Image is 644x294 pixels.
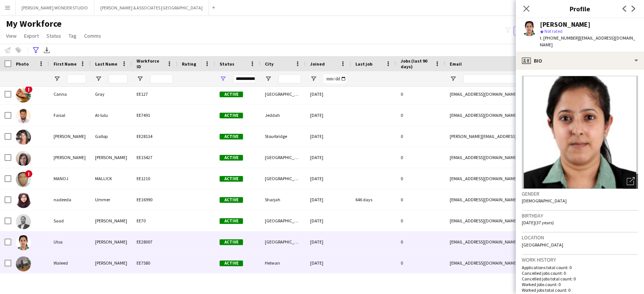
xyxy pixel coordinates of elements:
[132,84,177,104] div: EE127
[306,105,351,126] div: [DATE]
[540,21,590,28] div: [PERSON_NAME]
[522,198,567,204] span: [DEMOGRAPHIC_DATA]
[310,75,317,82] button: Open Filter Menu
[522,256,638,263] h3: Work history
[445,147,596,168] div: [EMAIL_ADDRESS][DOMAIN_NAME]
[220,134,243,139] span: Active
[396,231,445,252] div: 0
[260,231,306,252] div: [GEOGRAPHIC_DATA]
[445,210,596,231] div: [EMAIL_ADDRESS][DOMAIN_NAME]
[21,31,42,41] a: Export
[396,210,445,231] div: 0
[522,276,638,282] p: Cancelled jobs total count: 0
[522,265,638,270] p: Applications total count: 0
[16,235,31,250] img: Utsa Bhattacharya
[445,231,596,252] div: [EMAIL_ADDRESS][DOMAIN_NAME]
[355,61,372,67] span: Last job
[25,86,32,93] span: !
[522,76,638,189] img: Crew avatar or photo
[220,61,234,67] span: Status
[16,109,31,124] img: Faisal Al-lulu
[540,35,635,47] span: | [EMAIL_ADDRESS][DOMAIN_NAME]
[132,253,177,273] div: EE7580
[95,61,117,67] span: Last Name
[42,46,51,55] app-action-btn: Export XLSX
[49,168,91,189] div: MANOJ
[16,151,31,166] img: Louise Byrne
[522,190,638,197] h3: Gender
[91,210,132,231] div: [PERSON_NAME]
[324,74,346,83] input: Joined Filter Input
[16,61,29,67] span: Photo
[16,256,31,271] img: Waleed Mohammed
[220,218,243,224] span: Active
[220,239,243,245] span: Active
[306,147,351,168] div: [DATE]
[220,92,243,97] span: Active
[351,189,396,210] div: 646 days
[516,4,644,14] h3: Profile
[401,58,432,69] span: Jobs (last 90 days)
[137,58,164,69] span: Workforce ID
[91,105,132,126] div: Al-lulu
[91,147,132,168] div: [PERSON_NAME]
[396,168,445,189] div: 0
[220,260,243,266] span: Active
[522,212,638,219] h3: Birthday
[69,32,77,39] span: Tag
[220,197,243,203] span: Active
[522,287,638,293] p: Worked jobs total count: 0
[278,74,301,83] input: City Filter Input
[220,113,243,118] span: Active
[445,168,596,189] div: [EMAIL_ADDRESS][DOMAIN_NAME]
[91,126,132,147] div: Gallop
[445,105,596,126] div: [EMAIL_ADDRESS][DOMAIN_NAME]
[49,147,91,168] div: [PERSON_NAME]
[182,61,196,67] span: Rating
[43,31,64,41] a: Status
[94,0,209,15] button: [PERSON_NAME] & ASSOCIATES [GEOGRAPHIC_DATA]
[6,32,17,39] span: View
[396,189,445,210] div: 0
[306,210,351,231] div: [DATE]
[91,84,132,104] div: Gray
[463,74,592,83] input: Email Filter Input
[16,130,31,145] img: Laura Gallop
[260,147,306,168] div: [GEOGRAPHIC_DATA]
[132,168,177,189] div: EE1210
[260,210,306,231] div: [GEOGRAPHIC_DATA]
[95,75,102,82] button: Open Filter Menu
[132,126,177,147] div: EE28134
[16,214,31,229] img: Saad Rana
[220,155,243,161] span: Active
[67,74,86,83] input: First Name Filter Input
[522,220,554,225] span: [DATE] (37 years)
[132,147,177,168] div: EE15427
[310,61,325,67] span: Joined
[260,84,306,104] div: [GEOGRAPHIC_DATA]
[450,75,456,82] button: Open Filter Menu
[396,126,445,147] div: 0
[306,189,351,210] div: [DATE]
[16,172,31,187] img: MANOJ MALLICK
[396,253,445,273] div: 0
[265,75,272,82] button: Open Filter Menu
[16,87,31,103] img: Canna Gray
[6,18,61,29] span: My Workforce
[260,253,306,273] div: Helwan
[54,75,60,82] button: Open Filter Menu
[516,52,644,70] div: Bio
[150,74,173,83] input: Workforce ID Filter Input
[49,126,91,147] div: [PERSON_NAME]
[522,282,638,287] p: Worked jobs count: 0
[16,193,31,208] img: nadeeda Ummer
[396,147,445,168] div: 0
[540,35,579,41] span: t. [PHONE_NUMBER]
[49,105,91,126] div: Faisal
[260,105,306,126] div: Jeddah
[91,253,132,273] div: [PERSON_NAME]
[132,189,177,210] div: EE16990
[49,231,91,252] div: Utsa
[54,61,77,67] span: First Name
[132,210,177,231] div: EE70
